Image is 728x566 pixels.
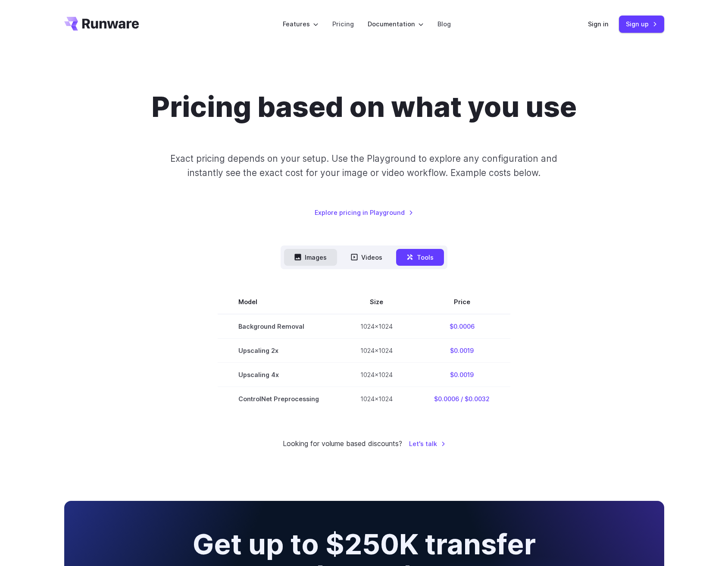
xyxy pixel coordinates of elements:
label: Documentation [368,19,424,29]
a: Blog [437,19,451,29]
button: Images [284,249,337,266]
td: 1024x1024 [340,362,413,387]
td: Upscaling 2x [218,338,340,362]
small: Looking for volume based discounts? [283,438,402,450]
td: 1024x1024 [340,387,413,411]
th: Size [340,290,413,314]
td: 1024x1024 [340,338,413,362]
td: Upscaling 4x [218,362,340,387]
td: $0.0006 / $0.0032 [413,387,510,411]
a: Sign up [619,16,664,32]
td: $0.0019 [413,362,510,387]
label: Features [283,19,319,29]
td: $0.0019 [413,338,510,362]
button: Videos [341,249,393,266]
a: Sign in [588,19,609,29]
a: Go to / [64,17,139,31]
a: Pricing [332,19,354,29]
a: Let's talk [409,439,446,449]
th: Price [413,290,510,314]
p: Exact pricing depends on your setup. Use the Playground to explore any configuration and instantl... [154,151,574,180]
button: Tools [396,249,444,266]
th: Model [218,290,340,314]
td: 1024x1024 [340,314,413,339]
a: Explore pricing in Playground [315,208,413,217]
td: ControlNet Preprocessing [218,387,340,411]
td: Background Removal [218,314,340,339]
td: $0.0006 [413,314,510,339]
h1: Pricing based on what you use [151,90,577,124]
